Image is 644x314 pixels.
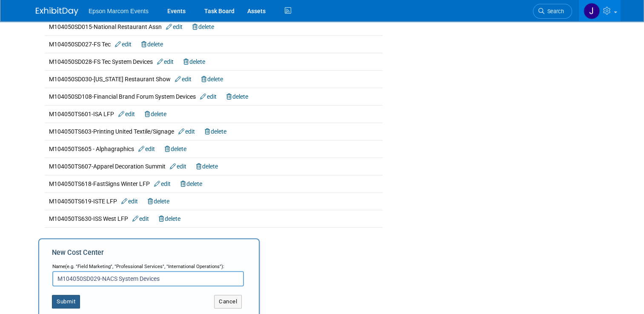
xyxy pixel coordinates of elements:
a: delete [205,128,226,135]
span: M104050TS603-Printing United Textile/Signage [49,128,226,135]
a: delete [180,180,202,187]
div: Name : [52,263,244,271]
span: M104050SD030-[US_STATE] Restaurant Show [49,76,223,83]
a: delete [196,163,218,170]
span: Search [544,8,564,14]
a: edit [118,111,135,117]
a: edit [178,128,195,135]
a: delete [165,146,186,152]
a: edit [175,76,192,83]
a: delete [201,76,223,83]
span: M104050SD027-FS Tec [49,41,163,48]
button: Submit [52,295,80,308]
span: M104050SD028-FS Tec System Devices [49,58,205,65]
img: Jenny Gowers [584,3,600,19]
a: edit [170,163,186,170]
span: M104050SD015-National Restaurant Assn [49,23,214,30]
span: M104050TS618-FastSigns Winter LFP [49,180,202,187]
a: edit [157,58,174,65]
a: edit [132,215,149,222]
a: delete [141,41,163,48]
a: edit [154,180,171,187]
span: (e.g. "Field Marketing", "Professional Services", "International Operations") [65,264,223,269]
a: delete [192,23,214,30]
img: ExhibitDay [36,7,78,16]
span: M104050TS605 - Alphagraphics [49,146,186,152]
a: delete [226,93,248,100]
a: delete [159,215,180,222]
span: M104050TS619-ISTE LFP [49,198,169,205]
a: edit [115,41,132,48]
a: edit [166,23,183,30]
span: M104050TS601-ISA LFP [49,111,166,117]
span: M104050TS630-ISS West LFP [49,215,180,222]
a: edit [138,146,155,152]
a: edit [200,93,217,100]
div: New Cost Center [52,248,246,263]
a: edit [121,198,138,205]
button: Cancel [214,295,242,308]
a: delete [148,198,169,205]
span: Epson Marcom Events [89,8,149,14]
a: delete [183,58,205,65]
a: delete [145,111,166,117]
span: M104050SD108-Financial Brand Forum System Devices [49,93,248,100]
a: Search [533,4,572,19]
span: M104050TS607-Apparel Decoration Summit [49,163,218,170]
